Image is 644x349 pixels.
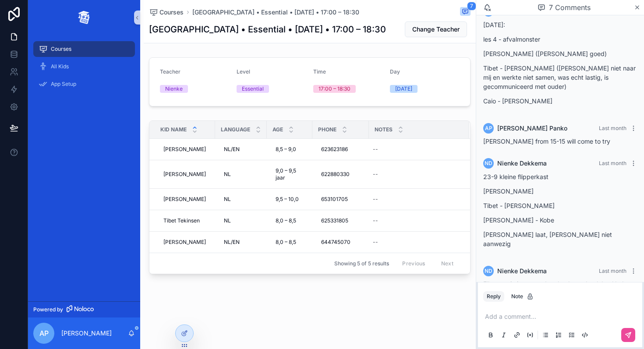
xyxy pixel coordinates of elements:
[318,142,364,156] a: 623623186
[373,217,378,224] div: --
[485,125,492,132] span: AP
[149,23,386,35] h1: [GEOGRAPHIC_DATA] • Essential • [DATE] • 17:00 – 18:30
[224,146,240,153] span: NL/EN
[318,214,364,228] a: 625331805
[224,171,231,178] span: NL
[33,41,135,57] a: Courses
[485,268,492,275] span: ND
[28,35,140,103] div: scrollable content
[599,160,626,166] span: Last month
[483,215,637,225] p: [PERSON_NAME] - Kobe
[318,85,350,93] div: 17:00 – 18:30
[61,329,112,338] p: [PERSON_NAME]
[163,217,200,224] span: Tibet Tekinsen
[51,81,76,88] span: App Setup
[318,192,364,206] a: 653101705
[163,171,206,178] span: [PERSON_NAME]
[224,217,231,224] span: NL
[163,239,206,246] span: [PERSON_NAME]
[483,20,637,29] p: [DATE]:
[77,11,91,25] img: App logo
[33,76,135,92] a: App Setup
[160,68,180,75] span: Teacher
[321,146,348,153] span: 623623186
[276,217,296,224] span: 8,0 – 8,5
[160,142,210,156] a: [PERSON_NAME]
[483,35,637,44] p: les 4 - afvalmonster
[28,301,140,317] a: Powered by
[334,260,389,267] span: Showing 5 of 5 results
[483,280,630,296] span: Elk groepje in een andere hoek van het lokaal helpt heel erg
[599,268,626,274] span: Last month
[497,267,547,275] span: Nienke Dekkema
[599,125,626,131] span: Last month
[318,235,364,249] a: 644745070
[51,63,69,70] span: All Kids
[369,192,459,206] a: --
[160,235,210,249] a: [PERSON_NAME]
[369,142,459,156] a: --
[272,142,307,156] a: 8,5 – 9,0
[549,2,591,13] span: 7 Comments
[220,167,262,181] a: NL
[33,306,63,313] span: Powered by
[483,291,504,302] button: Reply
[485,160,492,167] span: ND
[159,8,184,17] span: Courses
[321,171,350,178] span: 622880330
[149,8,184,17] a: Courses
[276,167,304,181] span: 9,0 – 9,5 jaar
[160,126,187,133] span: Kid Name
[373,171,378,178] div: --
[483,63,637,91] p: Tibet - [PERSON_NAME] ([PERSON_NAME] niet naar mij en werkte niet samen, was echt lastig, is geco...
[272,164,307,185] a: 9,0 – 9,5 jaar
[460,7,471,18] button: 7
[483,230,637,248] p: [PERSON_NAME] laat, [PERSON_NAME] niet aanwezig
[483,201,637,210] p: Tibet - [PERSON_NAME]
[242,85,264,93] div: Essential
[272,126,283,133] span: AGE
[160,214,210,228] a: Tibet Tekinsen
[508,291,537,302] button: Note
[497,124,567,133] span: [PERSON_NAME] Panko
[163,146,206,153] span: [PERSON_NAME]
[497,159,547,168] span: Nienke Dekkema
[224,239,240,246] span: NL/EN
[313,68,326,75] span: Time
[276,196,299,203] span: 9,5 – 10,0
[220,192,262,206] a: NL
[272,214,307,228] a: 8,0 – 8,5
[192,8,359,17] span: [GEOGRAPHIC_DATA] • Essential • [DATE] • 17:00 – 18:30
[373,196,378,203] div: --
[160,192,210,206] a: [PERSON_NAME]
[511,293,534,300] div: Note
[369,214,459,228] a: --
[221,126,250,133] span: LANGUAGE
[160,167,210,181] a: [PERSON_NAME]
[375,126,393,133] span: Notes
[220,235,262,249] a: NL/EN
[237,68,250,75] span: Level
[483,187,637,196] p: [PERSON_NAME]
[412,25,460,34] span: Change Teacher
[467,2,476,11] span: 7
[272,235,307,249] a: 8,0 – 8,5
[272,192,307,206] a: 9,5 – 10,0
[220,142,262,156] a: NL/EN
[321,217,348,224] span: 625331805
[483,172,637,181] p: 23-9 kleine flipperkast
[318,167,364,181] a: 622880330
[321,196,348,203] span: 653101705
[373,146,378,153] div: --
[51,46,71,53] span: Courses
[390,68,400,75] span: Day
[369,167,459,181] a: --
[373,239,378,246] div: --
[165,85,183,93] div: Nienke
[369,235,459,249] a: --
[276,239,296,246] span: 8,0 – 8,5
[39,328,49,338] span: AP
[405,21,467,37] button: Change Teacher
[318,126,336,133] span: Phone
[321,239,350,246] span: 644745070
